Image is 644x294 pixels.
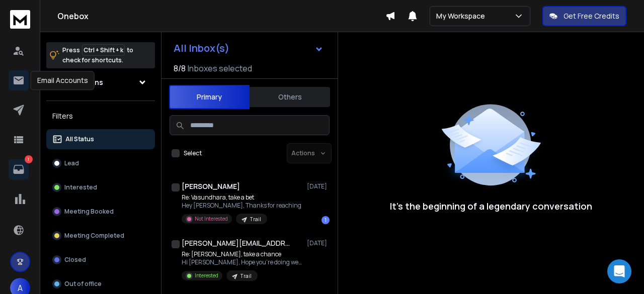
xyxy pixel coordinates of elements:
p: Get Free Credits [563,11,619,21]
button: Out of office [46,274,155,294]
button: All Inbox(s) [166,38,332,58]
p: All Status [65,135,94,143]
label: Select [184,149,202,157]
button: Lead [46,153,155,173]
p: Trail [240,272,252,280]
h1: All Inbox(s) [174,43,229,53]
img: logo [10,10,30,29]
h1: [PERSON_NAME][EMAIL_ADDRESS][PERSON_NAME][DOMAIN_NAME] [182,238,292,248]
p: Meeting Completed [64,232,124,240]
div: Email Accounts [31,71,95,90]
button: Interested [46,177,155,198]
div: 1 [321,216,330,224]
p: 1 [25,155,33,163]
div: Open Intercom Messenger [607,259,631,283]
button: Others [250,86,330,108]
p: Re: Vasundhara, take a bet [182,193,301,202]
button: Get Free Credits [542,6,626,26]
h3: Inboxes selected [188,62,252,74]
button: Primary [169,85,250,109]
span: 8 / 8 [174,62,186,74]
button: All Status [46,129,155,149]
button: Meeting Booked [46,202,155,222]
p: Out of office [64,280,102,288]
p: Hey [PERSON_NAME], Thanks for reaching [182,202,301,210]
span: Ctrl + Shift + k [82,44,125,56]
a: 1 [9,159,29,179]
p: Lead [64,159,79,167]
p: Press to check for shortcuts. [62,45,133,65]
p: Hi [PERSON_NAME], Hope you’re doing well. [182,258,302,266]
p: Re: [PERSON_NAME], take a chance [182,250,302,258]
p: My Workspace [436,11,489,21]
h1: [PERSON_NAME] [182,181,240,191]
h1: Onebox [57,10,385,22]
p: [DATE] [307,182,330,190]
p: It’s the beginning of a legendary conversation [390,199,592,213]
button: All Campaigns [46,72,155,92]
p: Interested [195,272,218,279]
button: Meeting Completed [46,226,155,246]
p: Interested [64,183,97,191]
p: Closed [64,256,86,264]
h3: Filters [46,109,155,123]
p: [DATE] [307,239,330,247]
p: Not Interested [195,215,228,223]
button: Closed [46,250,155,270]
p: Trail [250,216,261,223]
p: Meeting Booked [64,208,114,216]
